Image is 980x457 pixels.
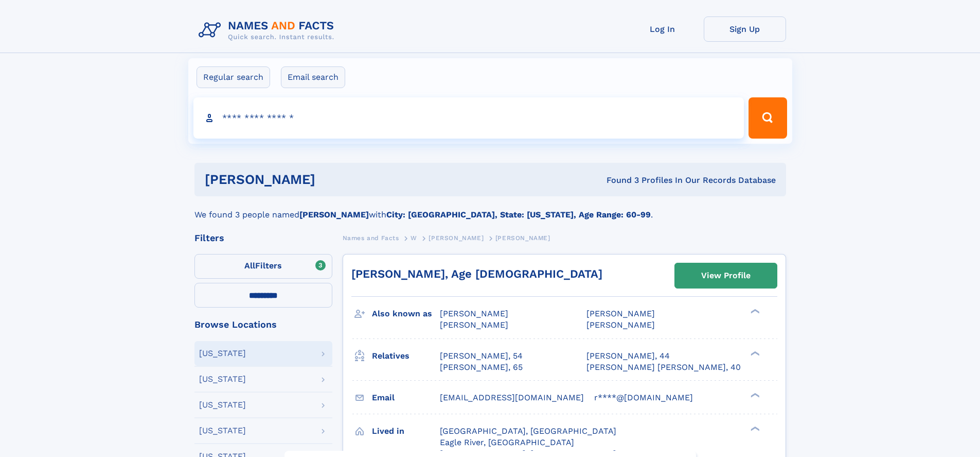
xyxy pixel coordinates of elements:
[621,16,704,42] a: Log In
[495,234,550,242] span: [PERSON_NAME]
[411,234,417,242] span: W
[372,422,440,440] h3: Lived in
[193,97,744,139] input: search input
[748,425,760,432] div: ❯
[586,320,655,330] span: [PERSON_NAME]
[461,175,776,186] div: Found 3 Profiles In Our Records Database
[411,231,417,244] a: W
[281,66,345,88] label: Email search
[194,254,332,279] label: Filters
[372,305,440,323] h3: Also known as
[440,362,523,373] a: [PERSON_NAME], 65
[586,309,655,318] span: [PERSON_NAME]
[429,231,484,244] a: [PERSON_NAME]
[440,426,616,436] span: [GEOGRAPHIC_DATA], [GEOGRAPHIC_DATA]
[351,267,602,280] a: [PERSON_NAME], Age [DEMOGRAPHIC_DATA]
[675,263,777,288] a: View Profile
[386,210,651,219] b: City: [GEOGRAPHIC_DATA], State: [US_STATE], Age Range: 60-99
[429,234,484,242] span: [PERSON_NAME]
[205,173,461,186] h1: [PERSON_NAME]
[704,16,786,42] a: Sign Up
[372,347,440,365] h3: Relatives
[199,427,246,435] div: [US_STATE]
[748,350,760,357] div: ❯
[197,66,270,88] label: Regular search
[748,392,760,398] div: ❯
[299,210,369,219] b: [PERSON_NAME]
[194,320,332,329] div: Browse Locations
[199,375,246,383] div: [US_STATE]
[194,233,332,243] div: Filters
[701,264,751,287] div: View Profile
[440,320,508,330] span: [PERSON_NAME]
[199,349,246,358] div: [US_STATE]
[244,261,255,270] span: All
[440,393,584,402] span: [EMAIL_ADDRESS][DOMAIN_NAME]
[194,16,343,44] img: Logo Names and Facts
[749,97,787,139] button: Search Button
[748,308,760,315] div: ❯
[199,401,246,409] div: [US_STATE]
[440,350,523,362] a: [PERSON_NAME], 54
[440,437,574,447] span: Eagle River, [GEOGRAPHIC_DATA]
[586,350,670,362] a: [PERSON_NAME], 44
[440,309,508,318] span: [PERSON_NAME]
[586,362,741,373] a: [PERSON_NAME] [PERSON_NAME], 40
[343,231,399,244] a: Names and Facts
[372,389,440,407] h3: Email
[194,196,786,221] div: We found 3 people named with .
